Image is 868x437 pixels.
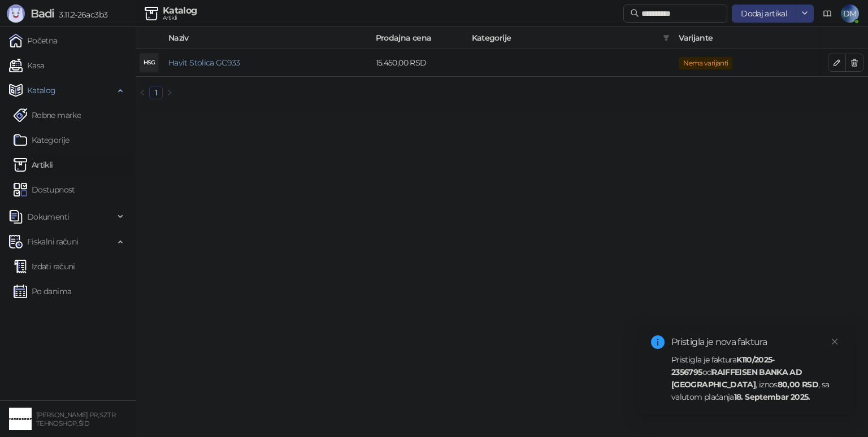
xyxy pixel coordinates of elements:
a: Kategorije [14,129,70,151]
li: 1 [149,86,163,99]
td: 15.450,00 RSD [371,49,467,77]
span: left [139,89,146,96]
span: right [166,89,173,96]
div: Pristigla je faktura od , iznos , sa valutom plaćanja [671,353,841,403]
span: Dodaj artikal [741,8,787,19]
span: info-circle [651,335,665,349]
strong: RAIFFEISEN BANKA AD [GEOGRAPHIC_DATA] [671,367,802,390]
span: filter [661,29,672,46]
img: Logo [7,5,25,23]
a: Robne marke [14,104,81,126]
a: ArtikliArtikli [14,154,53,176]
span: Badi [31,7,54,20]
td: Havit Stolica GC933 [164,49,371,77]
a: Dokumentacija [818,5,836,23]
img: Artikli [145,7,158,20]
strong: 18. Septembar 2025. [734,392,810,402]
span: Nema varijanti [679,57,732,69]
a: 1 [150,86,162,99]
button: right [163,86,176,99]
span: close [831,338,839,346]
span: Fiskalni računi [27,230,78,253]
div: Katalog [163,6,197,15]
span: Dokumenti [27,206,69,228]
span: 3.11.2-26ac3b3 [54,10,107,20]
div: Artikli [163,15,197,21]
div: HSG [140,54,158,72]
strong: 80,00 RSD [778,379,818,390]
div: Pristigla je nova faktura [671,335,841,349]
a: Dostupnost [14,178,75,201]
a: Izdati računi [14,255,75,278]
a: Početna [9,29,58,52]
img: Artikli [14,158,27,172]
span: Kategorije [472,32,659,44]
a: Po danima [14,280,71,303]
small: [PERSON_NAME] PR, SZTR TEHNOSHOP, ŠID [36,411,115,427]
span: filter [663,34,670,41]
span: DM [841,5,859,23]
a: Close [828,335,841,348]
th: Prodajna cena [371,27,467,49]
button: left [136,86,149,99]
a: Havit Stolica GC933 [168,58,240,68]
img: 64x64-companyLogo-68805acf-9e22-4a20-bcb3-9756868d3d19.jpeg [9,408,32,430]
li: Prethodna strana [136,86,149,99]
button: Dodaj artikal [732,5,796,23]
th: Naziv [164,27,371,49]
span: Katalog [27,79,56,102]
strong: K110/2025-2356795 [671,355,775,377]
li: Sledeća strana [163,86,176,99]
a: Kasa [9,54,44,77]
